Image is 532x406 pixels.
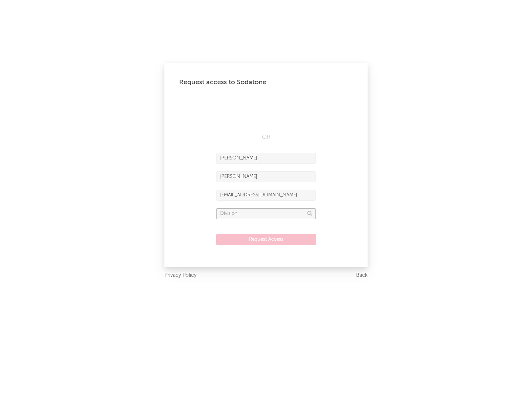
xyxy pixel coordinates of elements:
input: Email [216,190,316,201]
button: Request Access [216,234,316,245]
a: Privacy Policy [164,271,197,280]
input: First Name [216,153,316,164]
input: Last Name [216,171,316,182]
input: Division [216,208,316,219]
div: Request access to Sodatone [179,78,353,87]
a: Back [356,271,368,280]
div: OR [216,133,316,142]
